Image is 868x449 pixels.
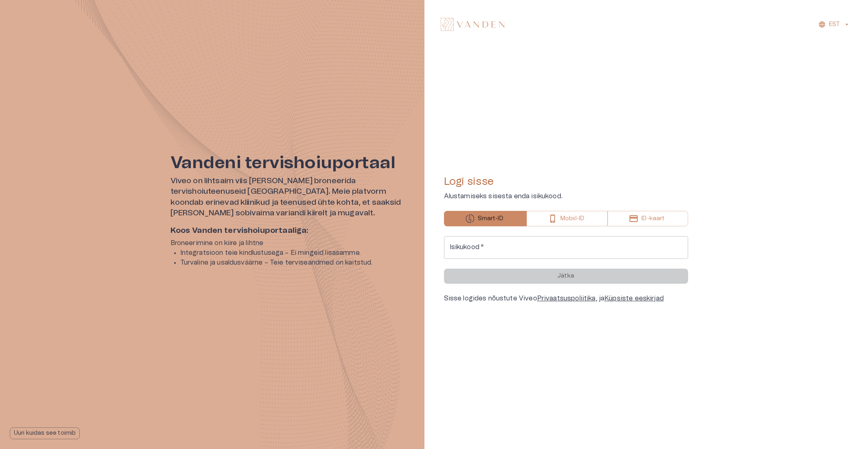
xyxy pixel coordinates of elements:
a: Küpsiste eeskirjad [604,295,664,302]
button: Smart-ID [444,211,527,226]
p: Alustamiseks sisesta enda isikukood. [444,191,688,201]
p: Mobiil-ID [560,215,584,223]
p: Uuri kuidas see toimib [14,429,76,438]
button: ID-kaart [608,211,688,226]
img: Vanden logo [441,18,505,31]
div: Sisse logides nõustute Viveo , ja [444,293,688,303]
iframe: Help widget launcher [805,412,868,435]
p: ID-kaart [641,215,665,223]
button: Mobiil-ID [527,211,608,226]
button: EST [817,19,852,31]
p: Smart-ID [478,215,503,223]
p: EST [829,20,840,29]
h4: Logi sisse [444,175,688,188]
button: Uuri kuidas see toimib [10,427,80,439]
a: Privaatsuspoliitika [537,295,596,302]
